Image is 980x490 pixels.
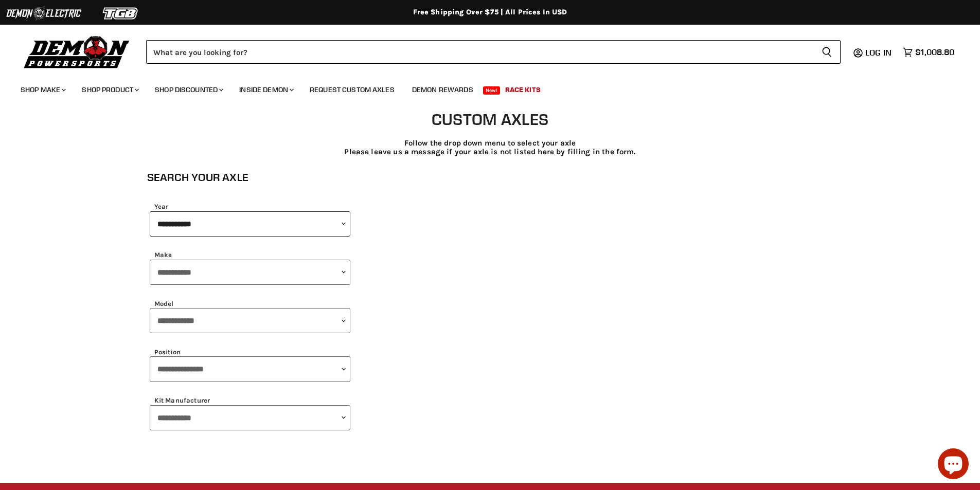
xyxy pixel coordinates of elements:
span: New! [483,86,501,95]
p: Follow the drop down menu to select your axle Please leave us a message if your axle is not liste... [336,139,645,157]
a: Shop Product [74,79,145,100]
inbox-online-store-chat: Shopify online store chat [935,448,972,482]
a: Race Kits [497,79,548,100]
select: note [150,405,350,430]
a: Shop Discounted [147,79,229,100]
input: Search [146,40,813,64]
select: model [150,308,350,333]
h1: Custom axles [336,111,645,129]
img: TGB Logo 2 [82,4,159,23]
span: Log in [865,47,892,58]
span: $1,008.80 [915,47,954,57]
select: make [150,260,350,285]
img: Demon Powersports [21,33,133,70]
div: Free Shipping Over $75 | All Prices In USD [79,8,902,17]
a: Request Custom Axles [302,79,402,100]
h1: Search Your Axle [147,171,353,184]
button: Search [813,40,841,64]
a: Log in [861,48,898,57]
img: Demon Electric Logo 2 [5,4,82,23]
form: Product [146,40,841,64]
a: Shop Make [13,79,72,100]
ul: Main menu [13,75,952,100]
a: Inside Demon [231,79,300,100]
select: position [150,356,350,382]
a: $1,008.80 [898,45,959,60]
a: Demon Rewards [404,79,481,100]
select: year [150,211,350,237]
